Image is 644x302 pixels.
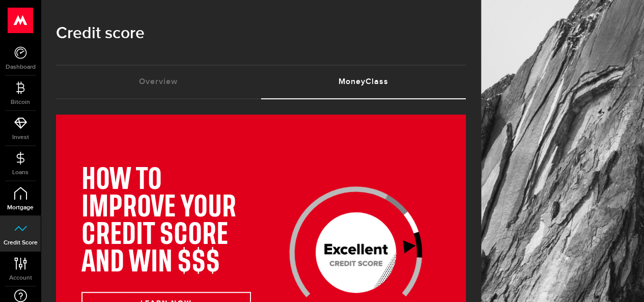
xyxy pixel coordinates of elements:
ul: Tabs Navigation [56,65,466,99]
button: Open LiveChat chat widget [8,4,39,35]
h1: Credit score [56,20,466,47]
a: MoneyClass [261,66,466,98]
h1: HOW TO IMPROVE YOUR CREDIT SCORE AND WIN $$$ [81,167,251,277]
a: Overview [56,66,261,98]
